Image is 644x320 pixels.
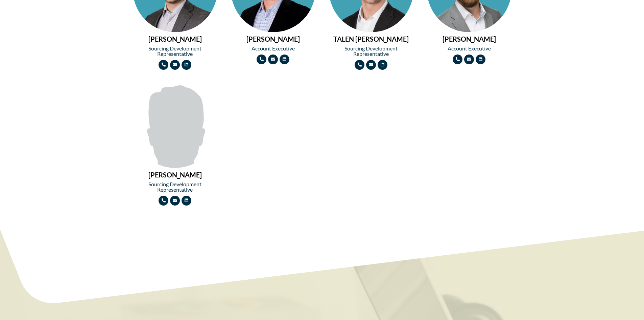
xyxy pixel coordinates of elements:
[329,36,413,42] h2: TALEN [PERSON_NAME]
[133,36,217,42] h2: [PERSON_NAME]
[329,46,413,57] h2: Sourcing Development Representative
[133,46,217,57] h2: Sourcing Development Representative
[133,171,217,178] h2: [PERSON_NAME]
[231,36,315,42] h2: [PERSON_NAME]
[133,182,217,192] h2: Sourcing Development Representative
[427,36,511,42] h2: [PERSON_NAME]
[427,46,511,51] h2: Account Executive
[231,46,315,51] h2: Account Executive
